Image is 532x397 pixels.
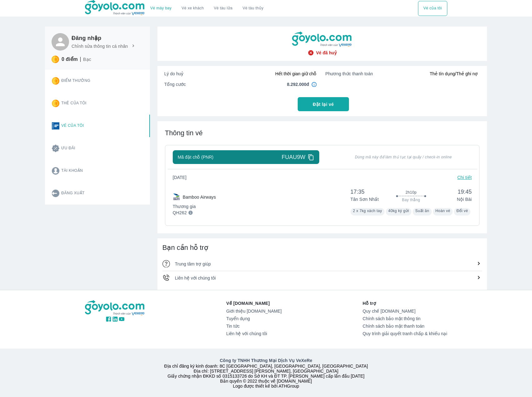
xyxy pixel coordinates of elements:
[363,300,447,306] p: Hỗ trợ
[388,209,409,213] span: 40kg ký gửi
[457,174,472,181] p: Chi tiết
[47,160,150,182] button: Tài khoản
[52,77,59,85] img: star
[308,50,314,56] img: check-circle
[52,100,59,107] img: star
[162,244,208,251] span: Bạn cần hỗ trợ
[226,309,281,314] a: Giới thiệu [DOMAIN_NAME]
[52,56,59,63] img: star
[183,194,216,200] p: Bamboo Airways
[175,261,211,266] span: Trung tâm trợ giúp
[226,300,281,306] p: Về [DOMAIN_NAME]
[150,6,172,11] a: Vé máy bay
[351,188,385,196] span: 17:35
[165,129,203,137] span: Thông tin vé
[325,71,373,77] span: Phương thức thanh toán
[237,1,268,16] button: Vé tàu thủy
[437,196,472,202] p: Nội Bài
[363,324,447,329] a: Chính sách bảo mật thanh toán
[47,92,150,115] button: Thẻ của tôi
[209,1,238,16] a: Vé tàu lửa
[363,331,447,336] a: Quy trình giải quyết tranh chấp & khiếu nại
[145,1,268,16] div: choose transportation mode
[281,153,305,161] span: FUAU9W
[164,71,317,77] div: Hết thời gian giữ chỗ
[363,309,447,314] a: Quy chế [DOMAIN_NAME]
[181,6,204,11] a: Vé xe khách
[45,70,150,205] div: Card thong tin user
[72,34,136,42] h6: Đăng nhập
[405,190,416,195] span: 2h10p
[351,196,385,202] p: Tân Sơn Nhất
[47,115,150,137] button: Vé của tôi
[162,260,170,267] img: ic_qa
[363,316,447,321] a: Chính sách bảo mật thông tin
[456,209,468,213] span: Đổi vé
[52,145,59,152] img: promotion
[52,122,59,130] img: ticket
[311,82,316,87] img: in4
[173,210,187,216] p: QH262
[402,197,420,202] span: Bay thẳng
[173,174,191,181] span: [DATE]
[415,209,429,213] span: Suất ăn
[418,1,447,16] button: Vé của tôi
[418,1,447,16] div: choose transportation mode
[47,137,150,160] button: Ưu đãi
[175,275,216,280] span: Liên hệ với chúng tôi
[226,331,281,336] a: Liên hệ với chúng tôi
[437,188,472,196] span: 19:45
[325,71,478,77] div: Thẻ tín dụng/Thẻ ghi nợ
[226,316,281,321] a: Tuyển dụng
[287,81,309,87] span: 8.292.000đ
[52,167,59,175] img: account
[72,43,128,49] p: Chỉnh sửa thông tin cá nhân
[178,154,213,160] span: Mã đặt chỗ (PNR)
[316,50,337,56] span: Vé đã huỷ
[86,357,446,364] p: Công ty TNHH Thương Mại Dịch Vụ VeXeRe
[62,56,78,62] p: 0 điểm
[313,101,334,107] span: Đặt lại vé
[47,70,150,92] button: Điểm thưởng
[85,300,146,316] img: logo
[226,324,281,329] a: Tin tức
[47,182,150,205] button: Đăng xuất
[298,97,349,111] button: Đặt lại vé
[353,209,382,213] span: 2 x 7kg xách tay
[173,203,216,210] p: Thương gia
[292,32,353,47] img: goyolo-logo
[164,71,184,77] span: Lý do huỷ
[162,274,170,281] img: ic_phone-call
[81,357,451,389] div: Địa chỉ đăng ký kinh doanh: 8C [GEOGRAPHIC_DATA], [GEOGRAPHIC_DATA], [GEOGRAPHIC_DATA] Địa chỉ: [...
[52,190,59,197] img: logout
[164,81,186,87] span: Tổng cước
[435,209,450,213] span: Hoàn vé
[335,155,472,160] span: Dùng mã này để làm thủ tục tại quầy / check-in online
[83,56,91,62] p: Bạc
